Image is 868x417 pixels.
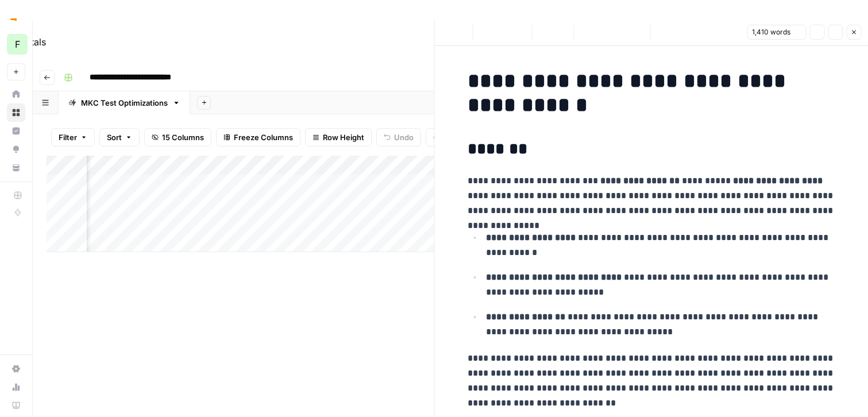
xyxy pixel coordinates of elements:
a: Your Data [7,159,25,177]
span: Freeze Columns [234,132,293,143]
span: 1,410 words [752,27,790,37]
button: Undo [376,128,421,146]
span: Sort [107,132,122,143]
button: 1,410 words [747,25,806,40]
span: 15 Columns [162,132,204,143]
button: Freeze Columns [216,128,300,146]
button: Filter [51,128,95,146]
button: Row Height [305,128,372,146]
a: Settings [7,360,25,378]
span: Undo [394,132,414,143]
a: Insights [7,122,25,140]
a: Home [7,85,25,103]
span: Filter [59,132,77,143]
button: Sort [99,128,140,146]
a: Usage [7,378,25,396]
span: Row Height [323,132,364,143]
div: MKC Test Optimizations [81,97,168,109]
a: Opportunities [7,140,25,159]
a: MKC Test Optimizations [59,91,190,114]
button: 15 Columns [144,128,211,146]
a: Learning Hub [7,396,25,415]
a: Browse [7,103,25,122]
